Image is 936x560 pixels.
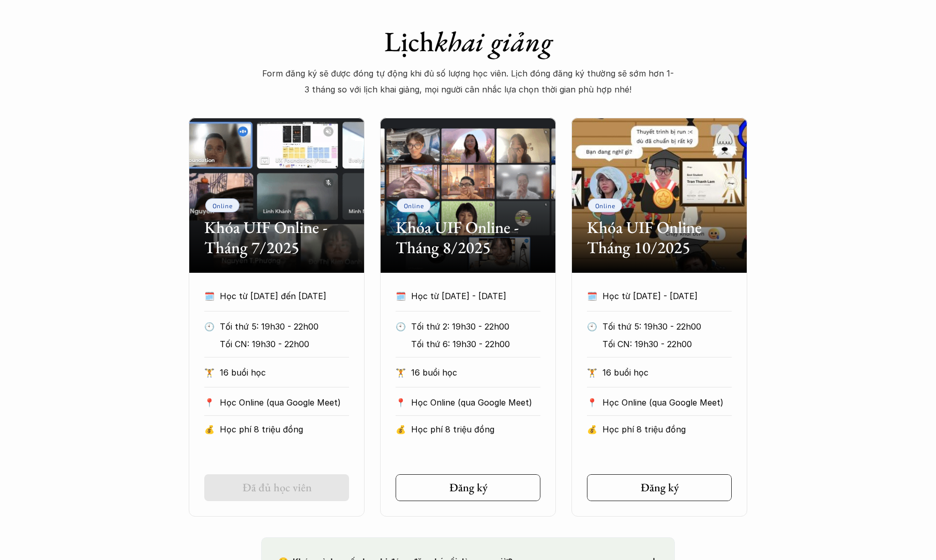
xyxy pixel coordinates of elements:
p: Học Online (qua Google Meet) [602,395,732,410]
p: 🕙 [204,319,215,334]
h5: Đăng ký [449,481,488,494]
p: Form đăng ký sẽ được đóng tự động khi đủ số lượng học viên. Lịch đóng đăng ký thường sẽ sớm hơn 1... [261,66,675,97]
p: Tối CN: 19h30 - 22h00 [220,336,364,352]
p: 16 buổi học [411,365,540,380]
h5: Đăng ký [641,481,679,494]
p: Tối thứ 6: 19h30 - 22h00 [411,336,555,352]
p: 🏋️ [204,365,215,380]
p: Học từ [DATE] - [DATE] [411,288,540,304]
p: Tối thứ 5: 19h30 - 22h00 [602,319,747,334]
p: 16 buổi học [602,365,732,380]
p: Học từ [DATE] đến [DATE] [220,288,349,304]
h5: Đã đủ học viên [243,481,312,494]
p: 🏋️ [587,365,597,380]
a: Đăng ký [587,474,732,501]
p: 🗓️ [396,288,406,304]
p: 💰 [396,422,406,437]
h1: Lịch [261,25,675,58]
em: khai giảng [434,23,552,59]
h2: Khóa UIF Online Tháng 10/2025 [587,217,732,257]
p: Học Online (qua Google Meet) [220,395,349,410]
p: Tối CN: 19h30 - 22h00 [602,336,747,352]
p: 🏋️ [396,365,406,380]
a: Đăng ký [396,474,540,501]
p: 🕙 [396,319,406,334]
p: Học từ [DATE] - [DATE] [602,288,732,304]
p: 📍 [204,398,215,408]
p: 🕙 [587,319,597,334]
p: Online [595,202,615,209]
p: Học phí 8 triệu đồng [220,422,349,437]
p: 🗓️ [587,288,597,304]
p: 📍 [396,398,406,408]
p: Online [404,202,424,209]
p: Online [213,202,233,209]
p: 💰 [204,422,215,437]
p: Tối thứ 5: 19h30 - 22h00 [220,319,364,334]
p: Học phí 8 triệu đồng [411,422,540,437]
p: 16 buổi học [220,365,349,380]
p: Học Online (qua Google Meet) [411,395,540,410]
p: 📍 [587,398,597,408]
p: 🗓️ [204,288,215,304]
p: Tối thứ 2: 19h30 - 22h00 [411,319,555,334]
p: 💰 [587,422,597,437]
h2: Khóa UIF Online - Tháng 8/2025 [396,217,540,257]
p: Học phí 8 triệu đồng [602,422,732,437]
h2: Khóa UIF Online - Tháng 7/2025 [204,217,349,257]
